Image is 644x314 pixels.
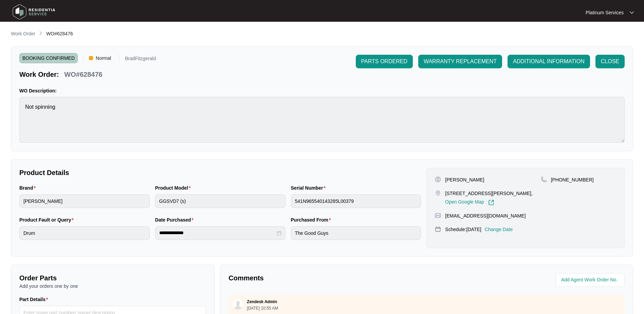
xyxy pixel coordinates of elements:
[19,283,206,290] p: Add your orders one by one
[19,273,206,283] p: Order Parts
[435,190,441,196] img: map-pin
[291,185,328,191] label: Serial Number
[435,212,441,219] img: map-pin
[228,273,422,283] p: Comments
[10,30,37,38] a: Work Order
[155,185,194,191] label: Product Model
[601,57,619,66] span: CLOSE
[10,2,58,22] img: residentia service logo
[19,226,150,240] input: Product Fault or Query
[445,212,526,219] p: [EMAIL_ADDRESS][DOMAIN_NAME]
[485,226,513,233] p: Change Date
[155,194,286,208] input: Product Model
[19,168,421,177] p: Product Details
[586,9,624,16] p: Platinum Services
[233,299,243,310] img: user.svg
[291,194,421,208] input: Serial Number
[291,226,421,240] input: Purchased From
[247,299,277,304] p: Zendesk Admin
[418,55,502,68] button: WARRANTY REPLACEMENT
[19,70,59,79] p: Work Order:
[488,199,494,206] img: Link-External
[508,55,590,68] button: ADDITIONAL INFORMATION
[19,296,51,303] label: Part Details
[19,53,78,63] span: BOOKING CONFIRMED
[93,53,114,63] span: Normal
[19,194,150,208] input: Brand
[561,276,621,284] input: Add Agent Work Order No.
[513,57,585,66] span: ADDITIONAL INFORMATION
[89,56,93,60] img: Vercel Logo
[435,176,441,182] img: user-pin
[247,306,278,310] p: [DATE] 10:55 AM
[64,70,102,79] p: WO#628476
[551,176,594,183] p: [PHONE_NUMBER]
[435,226,441,232] img: map-pin
[291,216,334,223] label: Purchased From
[445,226,481,233] p: Schedule: [DATE]
[19,97,625,143] textarea: Not spinning
[445,199,494,206] a: Open Google Map
[445,176,484,183] p: [PERSON_NAME]
[356,55,413,68] button: PARTS ORDERED
[541,176,547,182] img: map-pin
[46,31,73,36] span: WO#628476
[445,190,533,197] p: [STREET_ADDRESS][PERSON_NAME],
[125,56,156,63] p: BradFitzgerald
[595,55,625,68] button: CLOSE
[361,57,407,66] span: PARTS ORDERED
[155,216,196,223] label: Date Purchased
[159,229,275,237] input: Date Purchased
[630,11,634,14] img: dropdown arrow
[11,30,35,37] p: Work Order
[19,216,76,223] label: Product Fault or Query
[38,31,43,36] img: chevron-right
[19,185,38,191] label: Brand
[19,87,625,94] p: WO Description:
[424,57,497,66] span: WARRANTY REPLACEMENT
